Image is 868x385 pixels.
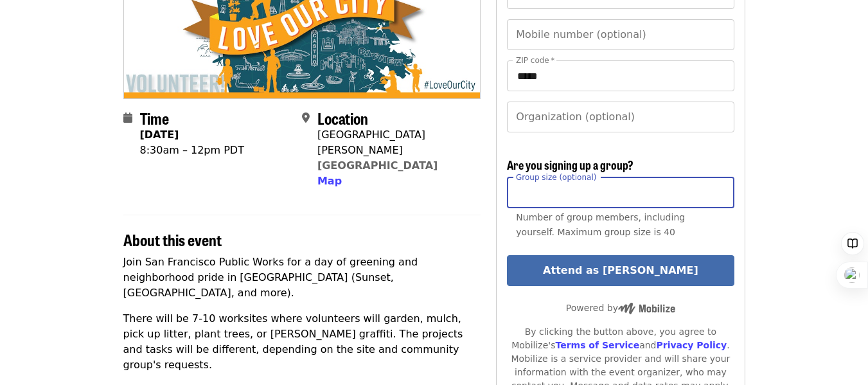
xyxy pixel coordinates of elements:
[317,127,470,158] div: [GEOGRAPHIC_DATA][PERSON_NAME]
[123,311,481,373] p: There will be 7-10 worksites where volunteers will garden, mulch, pick up litter, plant trees, or...
[140,143,244,158] div: 8:30am – 12pm PDT
[140,129,179,141] strong: [DATE]
[507,255,734,286] button: Attend as [PERSON_NAME]
[317,175,342,187] span: Map
[317,159,438,172] a: [GEOGRAPHIC_DATA]
[656,340,727,350] a: Privacy Policy
[507,19,734,50] input: Mobile number (optional)
[516,212,685,237] span: Number of group members, including yourself. Maximum group size is 40
[507,156,633,173] span: Are you signing up a group?
[140,107,169,129] span: Time
[317,107,368,129] span: Location
[516,172,596,181] span: Group size (optional)
[618,303,675,314] img: Powered by Mobilize
[317,174,342,189] button: Map
[123,255,481,301] p: Join San Francisco Public Works for a day of greening and neighborhood pride in [GEOGRAPHIC_DATA]...
[302,112,310,124] i: map-marker-alt icon
[555,340,639,350] a: Terms of Service
[123,112,132,124] i: calendar icon
[507,60,734,91] input: ZIP code
[123,228,222,251] span: About this event
[566,303,675,313] span: Powered by
[507,102,734,132] input: Organization (optional)
[516,57,554,64] label: ZIP code
[507,177,734,208] input: [object Object]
